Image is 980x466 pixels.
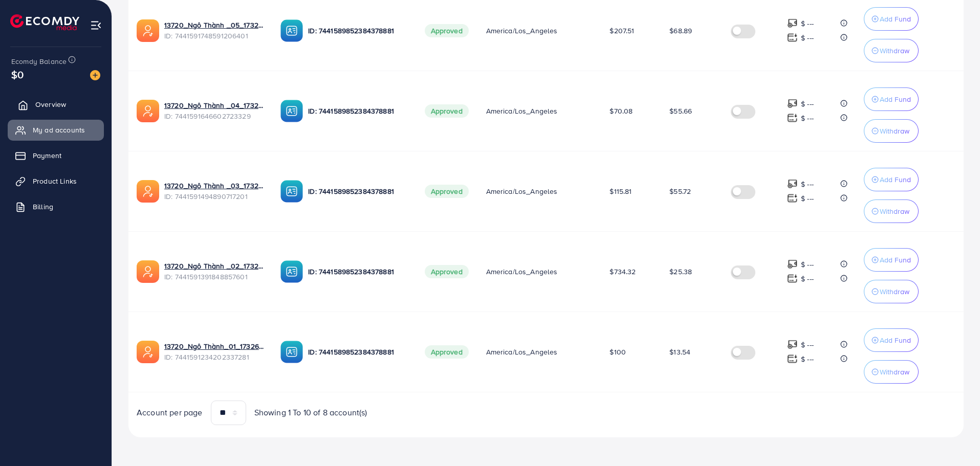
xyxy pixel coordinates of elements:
[609,106,633,116] span: $70.08
[880,93,911,105] p: Add Fund
[801,17,814,30] p: $ ---
[864,119,919,143] button: Withdraw
[137,341,159,363] img: ic-ads-acc.e4c84228.svg
[8,145,104,166] a: Payment
[280,341,303,363] img: ic-ba-acc.ded83a64.svg
[864,199,919,223] button: Withdraw
[937,420,972,458] iframe: Chat
[880,173,911,186] p: Add Fund
[801,98,814,110] p: $ ---
[164,111,264,121] span: ID: 7441591646602723329
[164,181,264,202] div: <span class='underline'>13720_Ngô Thành _03_1732630551077</span></br>7441591494890717201
[669,347,690,357] span: $13.54
[880,125,909,137] p: Withdraw
[486,106,558,116] span: America/Los_Angeles
[308,265,408,278] p: ID: 7441589852384378881
[164,181,264,191] a: 13720_Ngô Thành _03_1732630551077
[880,13,911,25] p: Add Fund
[164,100,264,121] div: <span class='underline'>13720_Ngô Thành _04_1732630579207</span></br>7441591646602723329
[90,70,100,80] img: image
[137,180,159,203] img: ic-ads-acc.e4c84228.svg
[280,19,303,42] img: ic-ba-acc.ded83a64.svg
[787,353,798,364] img: top-up amount
[864,360,919,384] button: Withdraw
[164,341,264,362] div: <span class='underline'>13720_Ngô Thành_01_1732630486593</span></br>7441591234202337281
[33,176,77,186] span: Product Links
[425,265,469,278] span: Approved
[787,273,798,284] img: top-up amount
[35,99,66,109] span: Overview
[801,178,814,190] p: $ ---
[33,125,85,135] span: My ad accounts
[669,186,691,196] span: $55.72
[164,261,264,271] a: 13720_Ngô Thành _02_1732630523463
[669,26,692,36] span: $68.89
[164,352,264,362] span: ID: 7441591234202337281
[164,100,264,110] a: 13720_Ngô Thành _04_1732630579207
[254,407,367,418] span: Showing 1 To 10 of 8 account(s)
[787,113,798,123] img: top-up amount
[137,100,159,122] img: ic-ads-acc.e4c84228.svg
[609,26,634,36] span: $207.51
[801,339,814,351] p: $ ---
[164,341,264,351] a: 13720_Ngô Thành_01_1732630486593
[33,202,53,212] span: Billing
[787,193,798,204] img: top-up amount
[8,94,104,115] a: Overview
[8,171,104,191] a: Product Links
[137,407,203,418] span: Account per page
[164,20,264,30] a: 13720_Ngô Thành _05_1732630602998
[308,105,408,117] p: ID: 7441589852384378881
[8,120,104,140] a: My ad accounts
[864,87,919,111] button: Add Fund
[425,104,469,118] span: Approved
[308,346,408,358] p: ID: 7441589852384378881
[308,185,408,197] p: ID: 7441589852384378881
[787,339,798,350] img: top-up amount
[801,112,814,124] p: $ ---
[787,32,798,43] img: top-up amount
[880,205,909,217] p: Withdraw
[425,24,469,37] span: Approved
[11,67,24,82] span: $0
[308,25,408,37] p: ID: 7441589852384378881
[669,267,692,277] span: $25.38
[801,353,814,365] p: $ ---
[787,179,798,189] img: top-up amount
[33,150,61,161] span: Payment
[164,31,264,41] span: ID: 7441591748591206401
[864,248,919,272] button: Add Fund
[425,345,469,359] span: Approved
[137,19,159,42] img: ic-ads-acc.e4c84228.svg
[8,196,104,217] a: Billing
[11,56,67,66] span: Ecomdy Balance
[609,267,636,277] span: $734.32
[880,366,909,378] p: Withdraw
[486,26,558,36] span: America/Los_Angeles
[486,347,558,357] span: America/Los_Angeles
[90,19,102,31] img: menu
[137,260,159,283] img: ic-ads-acc.e4c84228.svg
[801,32,814,44] p: $ ---
[880,254,911,266] p: Add Fund
[280,180,303,203] img: ic-ba-acc.ded83a64.svg
[280,100,303,122] img: ic-ba-acc.ded83a64.svg
[609,347,626,357] span: $100
[801,258,814,271] p: $ ---
[787,98,798,109] img: top-up amount
[864,280,919,303] button: Withdraw
[486,186,558,196] span: America/Los_Angeles
[864,328,919,352] button: Add Fund
[425,185,469,198] span: Approved
[787,18,798,29] img: top-up amount
[880,45,909,57] p: Withdraw
[801,273,814,285] p: $ ---
[164,272,264,282] span: ID: 7441591391848857601
[164,261,264,282] div: <span class='underline'>13720_Ngô Thành _02_1732630523463</span></br>7441591391848857601
[864,7,919,31] button: Add Fund
[486,267,558,277] span: America/Los_Angeles
[801,192,814,205] p: $ ---
[880,334,911,346] p: Add Fund
[10,14,79,30] img: logo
